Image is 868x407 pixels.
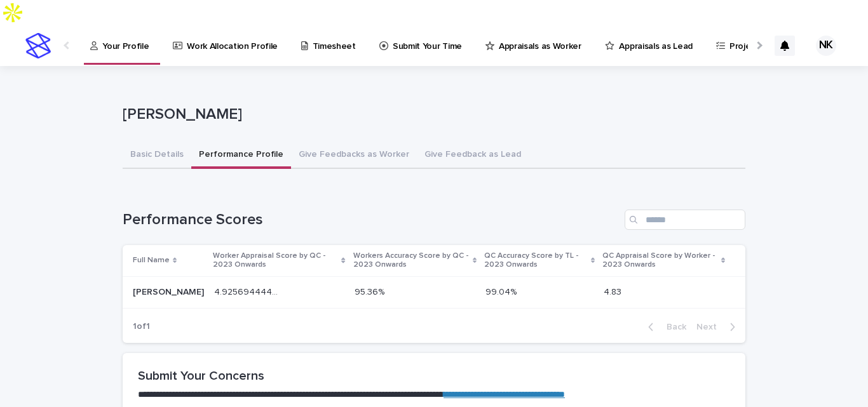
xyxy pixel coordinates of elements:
[638,321,691,333] button: Back
[291,142,417,169] button: Give Feedbacks as Worker
[715,25,769,65] a: Projects
[625,210,745,230] input: Search
[816,36,836,56] div: NK
[191,142,291,169] button: Performance Profile
[604,284,624,298] p: 4.83
[499,25,581,52] p: Appraisals as Worker
[102,25,149,52] p: Your Profile
[123,311,160,342] p: 1 of 1
[696,323,724,331] span: Next
[659,323,686,331] span: Back
[133,284,207,298] p: Nabeeha Khattak
[187,25,278,52] p: Work Allocation Profile
[602,249,718,272] p: QC Appraisal Score by Worker - 2023 Onwards
[123,105,740,124] p: [PERSON_NAME]
[123,276,745,308] tr: [PERSON_NAME][PERSON_NAME] 4.9256944444444444.925694444444444 95.36%95.36% 99.04%99.04% 4.834.83
[729,25,763,52] p: Projects
[378,25,468,65] a: Submit Your Time
[213,249,338,272] p: Worker Appraisal Score by QC - 2023 Onwards
[25,33,51,58] img: stacker-logo-s-only.png
[89,25,155,63] a: Your Profile
[484,25,587,65] a: Appraisals as Worker
[353,249,470,272] p: Workers Accuracy Score by QC - 2023 Onwards
[123,142,191,169] button: Basic Details
[485,284,519,298] p: 99.04%
[417,142,529,169] button: Give Feedback as Lead
[214,284,280,298] p: 4.925694444444444
[300,25,362,65] a: Timesheet
[355,284,387,298] p: 95.36%
[313,25,356,52] p: Timesheet
[619,25,692,52] p: Appraisals as Lead
[604,25,698,65] a: Appraisals as Lead
[133,253,170,267] p: Full Name
[138,368,730,384] h2: Submit Your Concerns
[393,25,462,52] p: Submit Your Time
[172,25,284,65] a: Work Allocation Profile
[484,249,588,272] p: QC Accuracy Score by TL - 2023 Onwards
[123,211,620,229] h1: Performance Scores
[691,321,745,333] button: Next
